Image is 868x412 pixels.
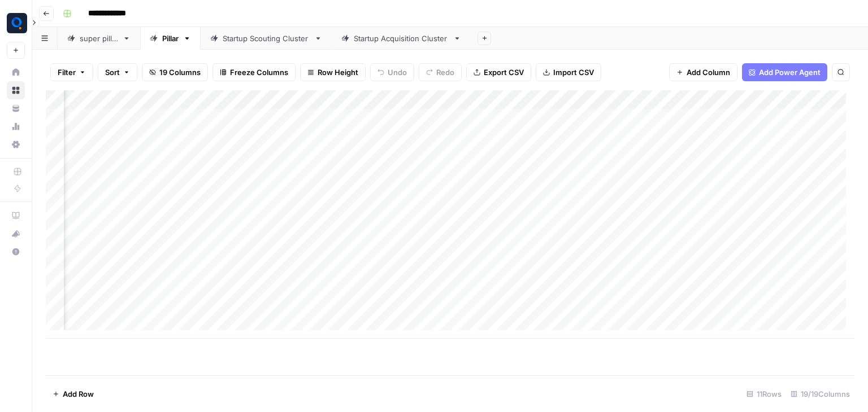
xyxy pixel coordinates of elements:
span: 19 Columns [159,67,201,78]
span: Undo [388,67,407,78]
button: Help + Support [7,243,25,261]
span: Add Column [687,67,730,78]
a: Settings [7,135,25,154]
a: Browse [7,81,25,99]
button: Freeze Columns [212,63,296,81]
a: Startup Acquisition Cluster [332,27,471,50]
span: Sort [105,67,120,78]
button: Workspace: Qubit - SEO [7,9,25,37]
span: Row Height [318,67,358,78]
button: Row Height [300,63,366,81]
button: Filter [50,63,93,81]
span: Export CSV [484,67,524,78]
div: super pillar [80,33,118,44]
button: What's new? [7,225,25,243]
span: Add Row [63,388,94,400]
button: Add Power Agent [742,63,827,81]
button: Sort [98,63,137,81]
a: Pillar [140,27,201,50]
a: Startup Scouting Cluster [201,27,332,50]
button: Add Row [46,385,101,403]
button: Undo [370,63,414,81]
a: Home [7,63,25,81]
a: Usage [7,117,25,135]
div: 11 Rows [742,385,786,403]
a: AirOps Academy [7,207,25,225]
button: 19 Columns [142,63,208,81]
div: 19/19 Columns [786,385,854,403]
a: Your Data [7,99,25,117]
a: super pillar [58,27,140,50]
span: Filter [58,67,76,78]
img: Qubit - SEO Logo [7,13,27,33]
button: Add Column [669,63,737,81]
button: Export CSV [466,63,531,81]
div: Pillar [162,33,179,44]
span: Add Power Agent [759,67,821,78]
div: Startup Scouting Cluster [223,33,310,44]
span: Redo [436,67,454,78]
button: Redo [419,63,462,81]
div: What's new? [7,225,24,242]
div: Startup Acquisition Cluster [354,33,449,44]
button: Import CSV [536,63,601,81]
span: Import CSV [553,67,594,78]
span: Freeze Columns [230,67,288,78]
